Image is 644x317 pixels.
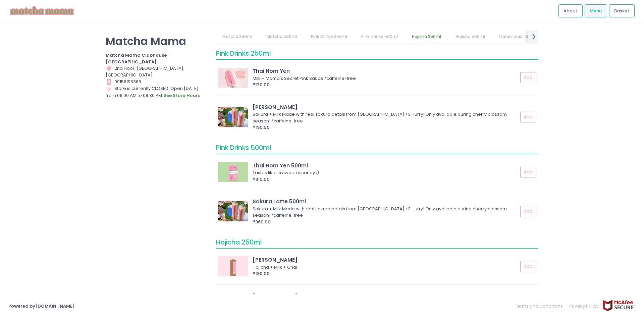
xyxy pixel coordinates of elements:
[106,65,208,78] div: 2nd Floor, [GEOGRAPHIC_DATA], [GEOGRAPHIC_DATA]
[216,143,271,152] span: Pink Drinks 500ml
[563,8,577,14] span: About
[260,30,303,43] a: Matcha 500ml
[253,264,516,271] div: Hojicha + Milk + Chai
[602,300,636,311] img: mcafee-secure
[253,67,518,75] div: Thai Nom Yen
[406,30,448,43] a: Hojicha 250ml
[492,30,553,43] a: Ceremonial Matcha 🍵
[253,111,516,124] div: Sakura + Milk Made with real sakura petals from [GEOGRAPHIC_DATA] <3 Hurry! Only available during...
[8,303,75,309] a: Powered by[DOMAIN_NAME]
[355,30,405,43] a: Pink Drinks 500ml
[520,72,536,83] button: Add
[520,167,536,178] button: Add
[253,256,518,264] div: [PERSON_NAME]
[253,124,518,131] div: ₱190.00
[614,8,629,14] span: Basket
[253,169,516,176] div: Tastes like strawberry candy ;)
[253,292,518,300] div: [PERSON_NAME]
[218,201,248,221] img: Sakura Latte 500ml
[520,112,536,123] button: Add
[106,85,208,99] div: Store is currently CLOSED. Open [DATE] from 09:00 AM to 08:30 PM
[106,35,208,48] p: Matcha Mama
[558,4,583,17] a: About
[253,198,518,205] div: Sakura Latte 500ml
[253,75,516,82] div: Milk + Mama's Secret Pink Sauce *caffeine-free
[520,206,536,217] button: Add
[253,206,516,219] div: Sakura + Milk Made with real sakura petals from [GEOGRAPHIC_DATA] <3 Hurry! Only available during...
[590,8,602,14] span: Menu
[216,49,271,58] span: Pink Drinks 250ml
[216,30,259,43] a: Matcha 250ml
[106,78,208,85] div: 09156196366
[253,176,518,183] div: ₱310.00
[253,103,518,111] div: [PERSON_NAME]
[218,256,248,276] img: Hojicha Chai
[253,270,518,277] div: ₱190.00
[566,300,602,313] a: Privacy Policy
[218,107,248,127] img: Sakura Latte
[8,5,75,17] img: logo
[163,92,201,99] button: see store hours
[106,52,170,65] b: Matcha Mama Clubhouse - [GEOGRAPHIC_DATA]
[253,82,518,88] div: ₱170.00
[216,238,262,247] span: Hojicha 250ml
[218,162,248,182] img: Thai Nom Yen 500ml
[585,4,607,17] a: Menu
[304,30,354,43] a: Pink Drinks 250ml
[520,261,536,272] button: Add
[253,162,518,169] div: Thai Nom Yen 500ml
[515,300,566,313] a: Terms and Conditions
[218,68,248,88] img: Thai Nom Yen
[449,30,491,43] a: Hojicha 500ml
[253,219,518,225] div: ₱360.00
